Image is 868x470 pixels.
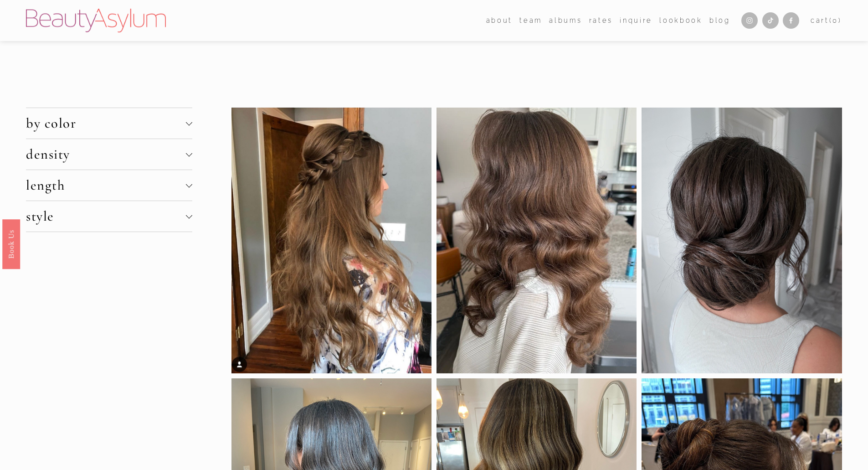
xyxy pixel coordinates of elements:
[26,9,166,32] img: Beauty Asylum | Bridal Hair &amp; Makeup Charlotte &amp; Atlanta
[26,177,185,194] span: length
[26,170,192,201] button: length
[811,15,842,26] a: 0 items in cart
[519,15,542,26] span: team
[26,208,185,225] span: style
[783,12,799,29] a: Facebook
[741,12,758,29] a: Instagram
[26,146,185,163] span: density
[659,14,702,27] a: Lookbook
[26,115,185,132] span: by color
[829,16,842,24] span: ( )
[2,219,20,269] a: Book Us
[620,14,652,27] a: Inquire
[519,14,542,27] a: folder dropdown
[832,16,838,24] span: 0
[26,139,192,170] button: density
[589,14,613,27] a: Rates
[486,14,513,27] a: folder dropdown
[709,14,730,27] a: Blog
[486,15,513,26] span: about
[549,14,582,27] a: albums
[762,12,779,29] a: TikTok
[26,108,192,139] button: by color
[26,201,192,232] button: style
